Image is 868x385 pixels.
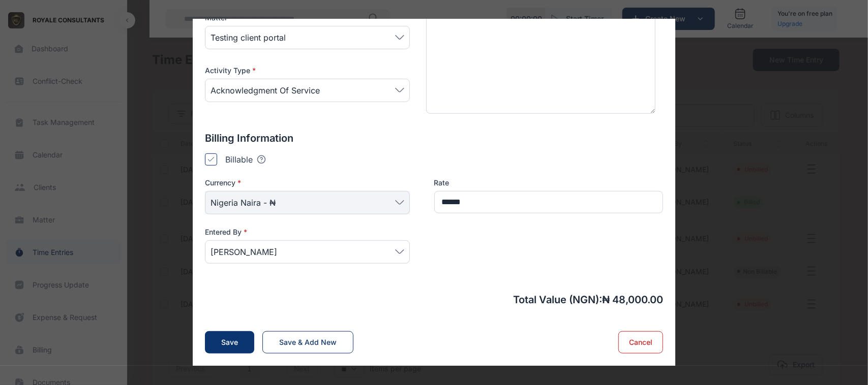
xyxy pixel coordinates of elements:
div: Save [221,337,238,347]
span: Acknowledgment of Service [211,84,320,97]
span: Nigeria Naira - ₦ [211,197,276,209]
button: Save [205,331,254,354]
p: Billable [225,153,253,166]
span: Currency [205,178,241,188]
button: Save & Add New [262,331,353,354]
p: Billing Information [205,131,663,145]
p: Total Value ( NGN ): ₦ 48,000.00 [205,293,663,307]
button: Cancel [618,331,663,354]
div: Save & Add New [279,337,337,347]
label: Rate [434,178,664,188]
span: Activity Type [205,66,256,76]
span: [PERSON_NAME] [211,246,277,258]
span: Entered By [205,227,247,237]
span: Testing client portal [211,31,286,44]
